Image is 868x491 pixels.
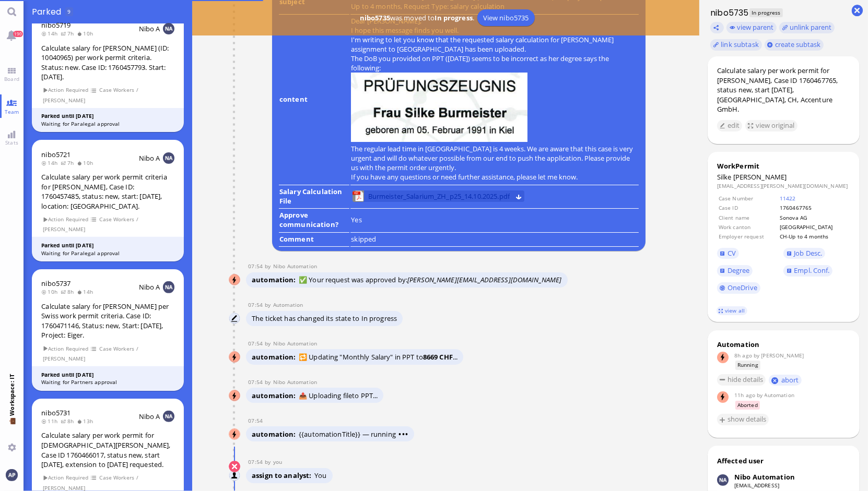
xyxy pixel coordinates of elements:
[32,6,64,18] span: Parked
[229,313,241,325] img: Automation
[42,473,89,482] span: Action Required
[265,340,273,347] span: by
[136,86,139,94] span: /
[435,13,473,22] b: In progress
[265,458,273,465] span: by
[2,75,22,82] span: Board
[765,391,794,399] span: automation@bluelakelegal.com
[351,54,638,73] p: The DoB you provided on PPT ([DATE]) seems to be incorrect as her degree says the following:
[273,262,317,270] span: automation@nibo.ai
[717,182,850,189] dd: [EMAIL_ADDRESS][PERSON_NAME][DOMAIN_NAME]
[779,22,835,33] button: unlink parent
[42,344,89,353] span: Action Required
[41,249,175,257] div: Waiting for Paralegal approval
[761,352,804,359] span: jakob.wendel@bluelakelegal.com
[754,352,759,359] span: by
[252,471,314,480] span: assign to analyst
[248,417,265,424] span: 07:54
[252,352,299,362] span: automation
[717,120,743,131] button: edit
[41,242,175,249] div: Parked until [DATE]
[41,417,61,425] span: 11h
[252,391,299,400] span: automation
[41,430,174,469] div: Calculate salary per work permit for [DEMOGRAPHIC_DATA][PERSON_NAME], Case ID 1760466017, status ...
[248,378,265,386] span: 07:54
[783,248,825,259] a: Job Desc.
[99,344,135,353] span: Case Workers
[299,429,408,439] span: {{automationTitle}} — running
[248,301,265,308] span: 07:54
[252,429,299,439] span: automation
[265,301,273,308] span: by
[41,408,71,417] span: nibo5731
[794,266,829,275] span: Empl. Conf.
[353,190,364,202] img: Burmeister_Salarium_ZH_p25_14.10.2025.pdf
[728,266,750,275] span: Degree
[136,473,139,482] span: /
[351,172,638,182] p: If you have any questions or need further assistance, please let me know.
[405,429,408,439] span: •
[252,275,299,284] span: automation
[794,248,822,258] span: Job Desc.
[8,416,16,439] span: 💼 Workspace: IT
[769,375,802,386] button: abort
[718,203,778,212] td: Case ID
[718,232,778,241] td: Employer request
[279,234,349,247] td: Comment
[265,378,273,386] span: by
[351,215,361,224] span: Yes
[734,391,755,399] span: 11h ago
[136,344,139,353] span: /
[139,24,160,33] span: Nibo A
[67,8,71,15] span: 9
[42,354,86,363] span: [PERSON_NAME]
[3,139,21,146] span: Stats
[407,275,561,284] i: [PERSON_NAME][EMAIL_ADDRESS][DOMAIN_NAME]
[299,275,561,284] span: ✅ Your request was approved by:
[41,150,71,159] a: nibo5721
[61,417,77,425] span: 8h
[299,352,458,362] span: 🔁 Updating "Monthly Salary" in PPT to ...
[745,120,797,131] button: view original
[61,288,77,295] span: 8h
[273,458,282,465] span: anand.pazhenkottil@bluelakelegal.com
[77,417,96,425] span: 13h
[136,215,139,224] span: /
[314,471,326,480] span: anand.pazhenkottil@bluelakelegal.com
[717,161,850,171] div: WorkPermit
[779,223,849,231] td: [GEOGRAPHIC_DATA]
[139,153,160,163] span: Nibo A
[728,248,736,258] span: CV
[717,340,850,349] div: Automation
[780,195,796,202] a: 11422
[77,30,96,37] span: 10h
[718,194,778,202] td: Case Number
[163,152,174,164] img: NA
[726,22,777,33] button: view parent
[708,7,749,19] h1: nibo5735
[710,39,761,51] task-group-action-menu: link subtask
[41,172,174,211] div: Calculate salary per work permit criteria for [PERSON_NAME], Case ID: 1760457485, status: new, st...
[229,390,241,402] img: Nibo Automation
[41,159,61,166] span: 14h
[299,391,378,400] span: 📤 Uploading file to PPT...
[351,234,376,244] span: skipped
[360,13,390,22] b: nibo5735
[734,472,795,482] div: Nibo Automation
[41,20,71,30] span: nibo5719
[13,31,23,37] span: 190
[229,274,241,286] img: Nibo Automation
[734,482,779,489] a: [EMAIL_ADDRESS]
[229,470,241,482] img: You
[252,314,397,323] span: The ticket has changed its state to In progress
[757,391,763,399] span: by
[717,248,739,259] a: CV
[735,361,761,369] span: Running
[368,190,510,202] span: Burmeister_Salarium_ZH_p25_14.10.2025.pdf
[717,282,760,294] a: OneDrive
[279,16,349,185] td: content
[718,223,778,231] td: Work canton
[734,352,752,359] span: 8h ago
[779,203,849,212] td: 1760467765
[41,30,61,37] span: 14h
